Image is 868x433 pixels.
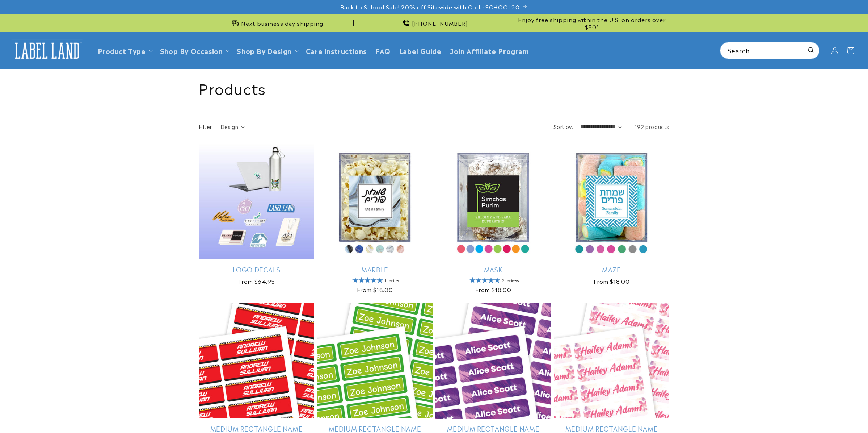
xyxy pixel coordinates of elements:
span: Next business day shipping [241,20,323,27]
summary: Shop By Design [232,42,301,59]
span: Care instructions [306,46,367,55]
span: Label Guide [399,46,442,55]
span: Enjoy free shipping within the U.S. on orders over $50* [514,16,669,30]
span: Join Affiliate Program [450,46,529,55]
span: Design [220,123,238,130]
span: Back to School Sale! 20% off Sitewide with Code SCHOOL20 [340,3,520,11]
a: Maze [554,265,669,274]
span: [PHONE_NUMBER] [412,20,468,27]
a: Marble [317,265,433,274]
span: FAQ [375,46,391,55]
img: Label Land [11,39,83,62]
a: Logo Decals [199,265,314,274]
a: Join Affiliate Program [446,42,533,59]
a: Label Land [8,37,86,64]
summary: Product Type [93,42,156,59]
a: Label Guide [395,42,446,59]
button: Search [803,42,819,58]
span: Shop By Occasion [160,46,223,55]
a: Mask [435,265,551,274]
summary: Design (0 selected) [220,123,245,130]
iframe: Gorgias Floating Chat [716,399,861,426]
div: Announcement [199,14,354,32]
a: FAQ [371,42,395,59]
summary: Shop By Occasion [156,42,233,59]
label: Sort by: [553,123,573,130]
a: Product Type [98,46,146,55]
a: Shop By Design [237,46,291,55]
h1: Products [199,78,669,97]
span: 192 products [635,123,669,130]
a: Care instructions [302,42,371,59]
div: Announcement [357,14,511,32]
h2: Filter: [199,123,213,130]
div: Announcement [514,14,669,32]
